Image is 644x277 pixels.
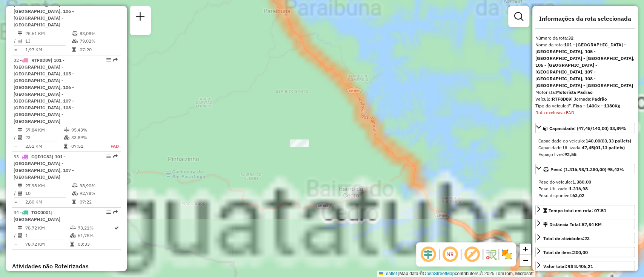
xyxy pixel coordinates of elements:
div: Distância Total: [543,221,602,228]
td: 95,43% [71,126,102,134]
i: Total de Atividades [18,191,22,196]
strong: 200,00 [573,249,588,255]
strong: 1.380,00 [572,179,591,185]
span: Tempo total em rota: 07:51 [549,208,606,213]
span: − [523,256,528,265]
div: Capacidade: (47,45/140,00) 33,89% [535,135,635,161]
a: Distância Total:57,84 KM [535,219,635,229]
span: Peso do veículo: [538,179,591,185]
td: 73,21% [77,224,114,232]
td: 25,61 KM [25,30,72,37]
img: Exibir/Ocultar setores [501,248,513,260]
span: 57,84 KM [582,222,602,227]
i: Total de Atividades [18,135,22,140]
span: CQD1C83 [31,154,52,159]
td: 57,84 KM [25,126,63,134]
em: Opções [106,58,111,62]
td: 2,80 KM [25,198,72,206]
div: Map data © contributors,© 2025 TomTom, Microsoft [377,271,535,277]
i: Distância Total [18,184,22,188]
div: Espaço livre: [538,151,632,158]
span: Total de atividades: [543,236,590,241]
td: 07:22 [79,198,117,206]
td: 98,90% [79,182,117,190]
span: TOC0001 [31,210,51,215]
td: 07:20 [79,46,117,54]
span: 33 - [14,154,74,180]
div: Veículo: [535,96,635,103]
span: | [398,271,399,276]
td: 2,51 KM [25,142,63,150]
td: = [14,240,17,248]
a: Valor total:R$ 8.406,21 [535,261,635,271]
i: Tempo total em rota [70,242,74,246]
span: | [GEOGRAPHIC_DATA] [14,210,60,222]
td: / [14,134,17,141]
td: FAD [102,142,119,150]
a: Exibir filtros [511,9,526,24]
div: Rota exclusiva FAD [535,109,635,116]
strong: 63,02 [572,193,584,198]
em: Rota exportada [113,154,118,159]
span: Exibir rótulo [463,245,481,263]
i: % de utilização da cubagem [72,39,78,43]
em: Rota exportada [113,58,118,62]
td: / [14,37,17,45]
td: 13 [25,37,72,45]
strong: Motorista Padrao [556,89,593,95]
i: Distância Total [18,31,22,36]
strong: 92,55 [564,152,576,157]
span: Ocultar NR [441,245,459,263]
h4: Atividades não Roteirizadas [12,263,121,270]
strong: 32 [568,35,573,41]
i: Tempo total em rota [72,47,76,52]
a: Leaflet [379,271,397,276]
em: Rota exportada [113,210,118,214]
i: % de utilização do peso [72,184,78,188]
td: 07:51 [71,142,102,150]
td: / [14,190,17,197]
div: Capacidade Utilizada: [538,144,632,151]
i: % de utilização da cubagem [70,233,75,238]
span: RTF8D89 [31,57,51,63]
i: Distância Total [18,226,22,230]
div: Atividade não roteirizada - 61.639.115 NATHAN DA SILVA OLIVEIRA [290,139,309,147]
td: / [14,232,17,239]
strong: R$ 8.406,21 [567,263,593,269]
span: | Jornada: [571,96,607,102]
td: 79,02% [79,37,117,45]
i: % de utilização da cubagem [64,135,69,140]
div: Motorista: [535,89,635,96]
div: Número da rota: [535,35,635,41]
div: Nome da rota: [535,41,635,89]
td: 92,78% [79,190,117,197]
span: 32 - [14,57,74,124]
h4: Informações da rota selecionada [535,15,635,22]
i: Total de Atividades [18,233,22,238]
i: Distância Total [18,128,22,132]
strong: 23 [584,236,590,241]
td: 83,08% [79,30,117,37]
strong: RTF8D89 [552,96,571,102]
a: Nova sessão e pesquisa [133,9,148,26]
div: Tipo do veículo: [535,103,635,109]
span: Ocultar deslocamento [419,245,437,263]
a: Total de itens:200,00 [535,247,635,257]
td: 78,72 KM [25,224,69,232]
span: + [523,244,528,254]
span: Peso: (1.316,98/1.380,00) 95,43% [550,167,624,172]
em: Opções [106,154,111,159]
td: 33,89% [71,134,102,141]
strong: 101 - [GEOGRAPHIC_DATA] - [GEOGRAPHIC_DATA], 105 - [GEOGRAPHIC_DATA] - [GEOGRAPHIC_DATA], 106 - [... [535,42,635,88]
a: Zoom out [520,255,531,266]
td: 1 [25,232,69,239]
a: Tempo total em rota: 07:51 [535,205,635,215]
div: Peso: (1.316,98/1.380,00) 95,43% [535,176,635,202]
span: | 101 - [GEOGRAPHIC_DATA] - [GEOGRAPHIC_DATA], 107 - [GEOGRAPHIC_DATA] [14,154,74,180]
td: 1,97 KM [25,46,72,54]
img: Fluxo de ruas [485,248,497,260]
strong: (03,33 pallets) [600,138,631,144]
span: 34 - [14,210,60,222]
td: = [14,46,17,54]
